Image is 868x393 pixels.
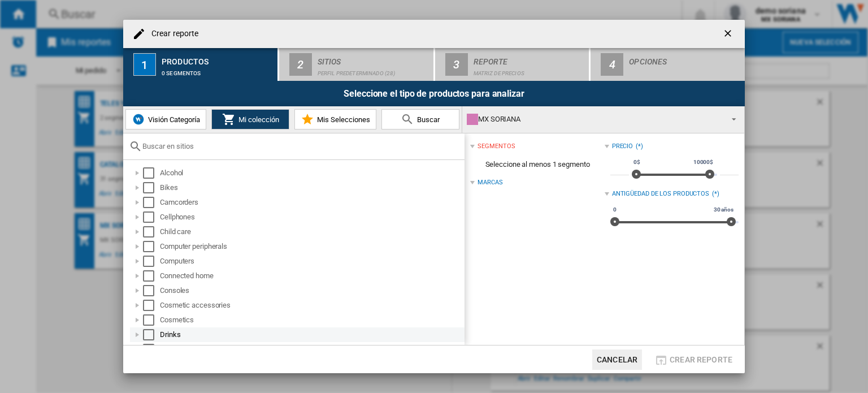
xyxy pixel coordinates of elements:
[142,142,459,150] input: Buscar en sitios
[612,189,709,198] div: Antigüedad de los productos
[601,53,623,76] div: 4
[160,167,463,179] div: Alcohol
[591,48,745,81] button: 4 Opciones
[143,226,160,237] md-checkbox: Select
[629,53,740,64] div: Opciones
[143,344,160,355] md-checkbox: Select
[612,142,633,151] div: Precio
[143,211,160,223] md-checkbox: Select
[160,226,463,237] div: Child care
[692,158,715,167] span: 10000$
[143,241,160,252] md-checkbox: Select
[294,109,376,129] button: Mis Selecciones
[474,53,585,64] div: Reporte
[160,329,463,340] div: Drinks
[160,314,463,326] div: Cosmetics
[160,256,463,267] div: Computers
[435,48,591,81] button: 3 Reporte Matriz de precios
[467,111,722,127] div: MX SORIANA
[592,349,642,370] button: Cancelar
[160,300,463,311] div: Cosmetic accessories
[143,314,160,326] md-checkbox: Select
[670,355,732,364] span: Crear reporte
[712,205,735,214] span: 30 años
[314,115,370,124] span: Mis Selecciones
[722,28,736,41] ng-md-icon: getI18NText('BUTTONS.CLOSE_DIALOG')
[279,48,435,81] button: 2 Sitios Perfil predeterminado (28)
[143,329,160,340] md-checkbox: Select
[470,154,604,175] span: Seleccione al menos 1 segmento
[478,178,502,187] div: Marcas
[478,142,515,151] div: segmentos
[123,48,279,81] button: 1 Productos 0 segmentos
[445,53,468,76] div: 3
[289,53,312,76] div: 2
[143,285,160,296] md-checkbox: Select
[160,197,463,208] div: Camcorders
[318,53,429,64] div: Sitios
[718,23,740,45] button: getI18NText('BUTTONS.CLOSE_DIALOG')
[160,270,463,282] div: Connected home
[611,205,618,214] span: 0
[160,344,463,355] div: Drugs and pharmaceutics
[146,28,198,40] h4: Crear reporte
[143,256,160,267] md-checkbox: Select
[143,167,160,179] md-checkbox: Select
[125,109,206,129] button: Visión Categoría
[160,241,463,252] div: Computer peripherals
[651,349,736,370] button: Crear reporte
[162,53,273,64] div: Productos
[145,115,200,124] span: Visión Categoría
[143,270,160,282] md-checkbox: Select
[414,115,440,124] span: Buscar
[143,300,160,311] md-checkbox: Select
[474,64,585,76] div: Matriz de precios
[133,53,156,76] div: 1
[211,109,289,129] button: Mi colección
[318,64,429,76] div: Perfil predeterminado (28)
[632,158,642,167] span: 0$
[236,115,279,124] span: Mi colección
[132,113,145,126] img: wiser-icon-blue.png
[160,211,463,223] div: Cellphones
[381,109,459,129] button: Buscar
[160,182,463,193] div: Bikes
[123,81,745,106] div: Seleccione el tipo de productos para analizar
[160,285,463,296] div: Consoles
[143,197,160,208] md-checkbox: Select
[143,182,160,193] md-checkbox: Select
[162,64,273,76] div: 0 segmentos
